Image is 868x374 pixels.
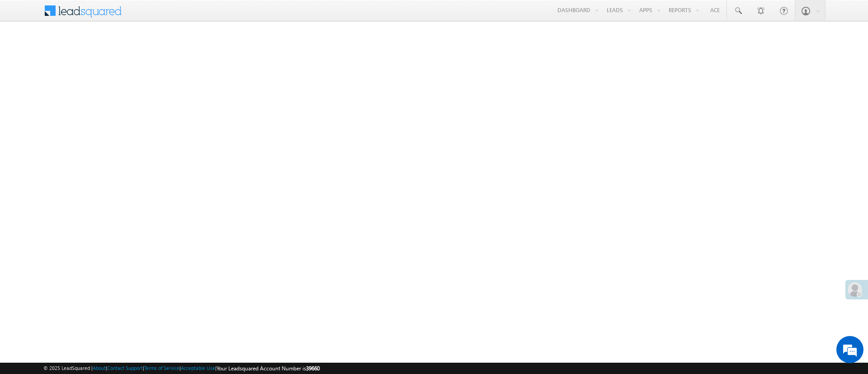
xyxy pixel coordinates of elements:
span: Your Leadsquared Account Number is [217,365,320,372]
a: Terms of Service [144,365,179,371]
a: About [93,365,106,371]
span: 39660 [306,365,320,372]
a: Acceptable Use [181,365,215,371]
a: Contact Support [107,365,143,371]
span: © 2025 LeadSquared | | | | | [43,364,320,373]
